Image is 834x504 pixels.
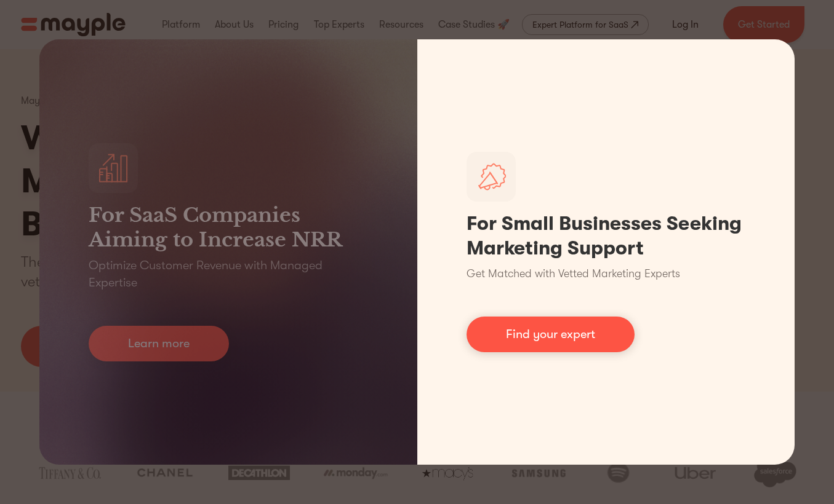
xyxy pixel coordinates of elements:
[89,257,368,291] p: Optimize Customer Revenue with Managed Expertise
[89,203,368,252] h3: For SaaS Companies Aiming to Increase NRR
[89,326,229,361] a: Learn more
[467,266,680,282] p: Get Matched with Vetted Marketing Experts
[467,317,635,352] a: Find your expert
[467,211,746,261] h1: For Small Businesses Seeking Marketing Support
